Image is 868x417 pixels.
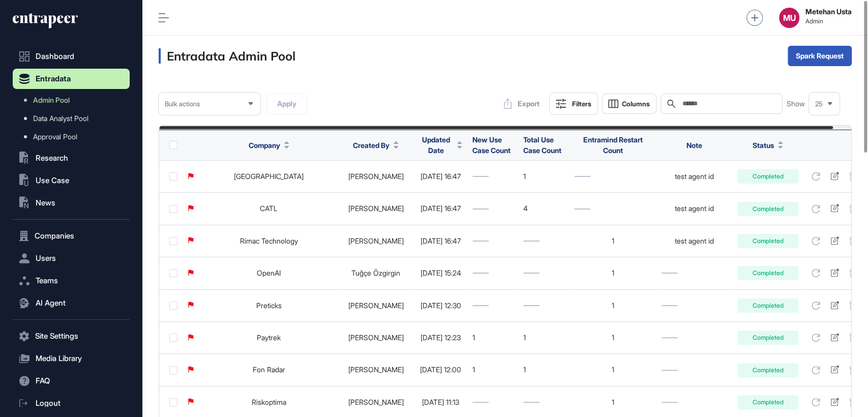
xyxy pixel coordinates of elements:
[234,172,304,181] a: [GEOGRAPHIC_DATA]
[737,266,798,280] div: Completed
[574,302,651,310] div: 1
[523,366,564,374] div: 1
[36,75,71,83] span: Entradata
[622,100,650,108] span: Columns
[36,176,69,185] span: Use Case
[260,204,278,213] a: CATL
[549,93,598,115] button: Filters
[13,46,130,67] a: Dashboard
[737,331,798,345] div: Completed
[257,333,281,342] a: Paytrek
[574,237,651,245] div: 1
[249,140,289,151] button: Company
[348,172,404,181] a: [PERSON_NAME]
[602,94,656,114] button: Columns
[419,366,462,374] div: [DATE] 12:00
[498,94,545,114] button: Export
[779,8,799,28] button: MU
[662,204,727,213] div: test agent id
[159,48,295,64] h3: Entradata Admin Pool
[737,202,798,216] div: Completed
[13,371,130,391] button: FAQ
[419,134,453,156] span: Updated Date
[36,52,74,61] span: Dashboard
[13,193,130,213] button: News
[419,134,462,156] button: Updated Date
[348,398,404,406] a: [PERSON_NAME]
[523,135,561,155] span: Total Use Case Count
[419,237,462,245] div: [DATE] 16:47
[753,140,774,151] span: Status
[788,46,852,66] button: Spark Request
[574,269,651,277] div: 1
[13,293,130,313] button: AI Agent
[353,140,399,151] button: Created By
[253,365,285,374] a: Fon Radar
[257,269,281,277] a: OpenAI
[737,395,798,409] div: Completed
[523,204,564,213] div: 4
[165,100,200,108] span: Bulk actions
[36,354,82,363] span: Media Library
[33,133,77,141] span: Approval Pool
[662,237,727,245] div: test agent id
[13,393,130,413] a: Logout
[36,399,61,407] span: Logout
[249,140,280,151] span: Company
[13,226,130,246] button: Companies
[36,154,68,162] span: Research
[737,363,798,377] div: Completed
[737,299,798,313] div: Completed
[419,334,462,342] div: [DATE] 12:23
[419,302,462,310] div: [DATE] 12:30
[574,398,651,406] div: 1
[787,100,805,108] span: Show
[240,236,298,245] a: Rimac Technology
[348,204,404,213] a: [PERSON_NAME]
[33,114,88,123] span: Data Analyst Pool
[419,204,462,213] div: [DATE] 16:47
[36,277,58,285] span: Teams
[13,348,130,369] button: Media Library
[523,172,564,181] div: 1
[419,398,462,406] div: [DATE] 11:13
[574,334,651,342] div: 1
[348,301,404,310] a: [PERSON_NAME]
[753,140,783,151] button: Status
[353,140,390,151] span: Created By
[13,69,130,89] button: Entradata
[419,269,462,277] div: [DATE] 15:24
[805,18,852,25] span: Admin
[472,334,513,342] div: 1
[18,109,130,128] a: Data Analyst Pool
[737,234,798,248] div: Completed
[252,398,286,406] a: Riskoptima
[18,91,130,109] a: Admin Pool
[472,366,513,374] div: 1
[348,333,404,342] a: [PERSON_NAME]
[419,172,462,181] div: [DATE] 16:47
[572,100,591,108] div: Filters
[13,170,130,191] button: Use Case
[36,199,55,207] span: News
[348,236,404,245] a: [PERSON_NAME]
[33,96,70,104] span: Admin Pool
[737,169,798,184] div: Completed
[686,141,702,150] span: Note
[348,365,404,374] a: [PERSON_NAME]
[574,366,651,374] div: 1
[18,128,130,146] a: Approval Pool
[351,269,400,277] a: Tuğçe Özgirgin
[662,172,727,181] div: test agent id
[815,100,823,108] span: 25
[35,332,78,340] span: Site Settings
[36,377,50,385] span: FAQ
[523,334,564,342] div: 1
[35,232,74,240] span: Companies
[256,301,282,310] a: Preticks
[805,8,852,16] strong: Metehan Usta
[583,135,643,155] span: Entramind Restart Count
[13,248,130,269] button: Users
[472,135,511,155] span: New Use Case Count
